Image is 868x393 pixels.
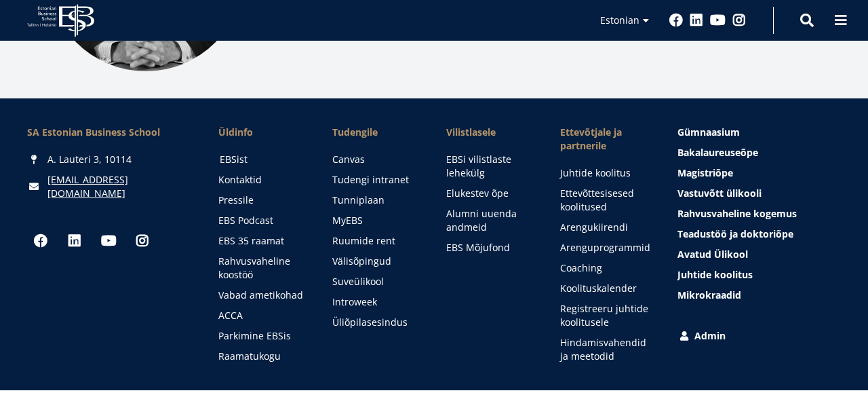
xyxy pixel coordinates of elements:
[677,268,842,282] a: Juhtide koolitus
[218,234,305,248] a: EBS 35 raamat
[446,153,533,180] a: EBSi vilistlaste lehekülg
[677,288,741,301] span: Mikrokraadid
[332,275,419,288] a: Suveülikool
[677,166,733,179] span: Magistriõpe
[560,126,650,153] span: Ettevõtjale ja partnerile
[560,261,650,275] a: Coaching
[218,350,305,363] a: Raamatukogu
[446,187,533,200] a: Elukestev õpe
[677,146,842,160] a: Bakalaureuseõpe
[677,207,797,220] span: Rahvusvaheline kogemus
[332,316,419,329] a: Üliõpilasesindus
[218,214,305,227] a: EBS Podcast
[218,309,305,322] a: ACCA
[332,173,419,187] a: Tudengi intranet
[677,126,842,139] a: Gümnaasium
[332,234,419,248] a: Ruumide rent
[129,227,156,255] a: Instagram
[27,227,54,255] a: Facebook
[61,227,88,255] a: Linkedin
[677,248,842,261] a: Avatud Ülikool
[677,166,842,180] a: Magistriõpe
[560,302,650,329] a: Registreeru juhtide koolitusele
[332,126,419,139] a: Tudengile
[710,14,726,27] a: Youtube
[560,282,650,295] a: Koolituskalender
[332,193,419,207] a: Tunniplaan
[218,255,305,282] a: Rahvusvaheline koostöö
[677,227,793,240] span: Teadustöö ja doktoriõpe
[332,295,419,309] a: Introweek
[446,126,533,139] span: Vilistlasele
[332,214,419,227] a: MyEBS
[732,14,746,27] a: Instagram
[677,146,758,159] span: Bakalaureuseõpe
[677,288,842,302] a: Mikrokraadid
[677,329,842,343] a: Admin
[446,207,533,234] a: Alumni uuenda andmeid
[677,187,762,200] span: Vastuvõtt ülikooli
[560,187,650,214] a: Ettevõttesisesed koolitused
[560,336,650,363] a: Hindamisvahendid ja meetodid
[218,173,305,187] a: Kontaktid
[677,248,748,261] span: Avatud Ülikool
[218,288,305,302] a: Vabad ametikohad
[218,193,305,207] a: Pressile
[677,126,740,138] span: Gümnaasium
[669,14,683,27] a: Facebook
[218,329,305,343] a: Parkimine EBSis
[560,221,650,234] a: Arengukiirendi
[47,173,191,200] a: [EMAIL_ADDRESS][DOMAIN_NAME]
[332,153,419,166] a: Canvas
[218,126,305,139] span: Üldinfo
[677,187,842,200] a: Vastuvõtt ülikooli
[560,166,650,180] a: Juhtide koolitus
[560,241,650,255] a: Arenguprogrammid
[27,126,191,139] div: SA Estonian Business School
[677,207,842,221] a: Rahvusvaheline kogemus
[677,268,753,281] span: Juhtide koolitus
[332,255,419,268] a: Välisõpingud
[220,153,307,166] a: EBSist
[27,153,191,166] div: A. Lauteri 3, 10114
[677,227,842,241] a: Teadustöö ja doktoriõpe
[95,227,122,255] a: Youtube
[690,14,703,27] a: Linkedin
[446,241,533,255] a: EBS Mõjufond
